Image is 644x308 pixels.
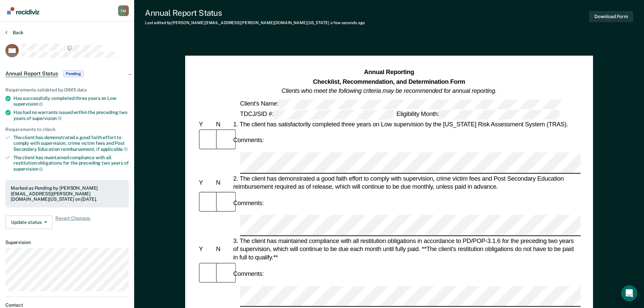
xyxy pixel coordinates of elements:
div: Client's Name: [239,99,563,109]
dt: Supervision [5,240,129,245]
div: 3. The client has maintained compliance with all restitution obligations in accordance to PD/POP-... [232,237,581,262]
div: N [215,245,232,253]
span: Annual Report Status [5,70,58,77]
strong: Annual Reporting [364,69,414,75]
div: Last edited by [PERSON_NAME][EMAIL_ADDRESS][PERSON_NAME][DOMAIN_NAME][US_STATE] [145,20,365,25]
span: supervision [13,166,43,172]
div: N [215,120,232,128]
span: a few seconds ago [330,20,365,25]
button: Profile dropdown button [118,5,129,16]
div: 2. The client has demonstrated a good faith effort to comply with supervision, crime victim fees ... [232,174,581,191]
div: Comments: [232,136,265,144]
span: applicable [101,146,128,152]
div: Annual Report Status [145,8,365,18]
em: Clients who meet the following criteria may be recommended for annual reporting. [281,87,497,94]
div: Open Intercom Messenger [621,285,637,301]
div: Y [198,178,215,187]
div: The client has demonstrated a good faith effort to comply with supervision, crime victim fees and... [13,135,129,152]
img: Recidiviz [7,7,39,14]
strong: Checklist, Recommendation, and Determination Form [313,78,465,85]
div: Marked as Pending by [PERSON_NAME][EMAIL_ADDRESS][PERSON_NAME][DOMAIN_NAME][US_STATE] on [DATE]. [11,185,123,202]
div: Has successfully completed three years on Low [13,96,129,107]
div: C M [118,5,129,16]
div: Eligibility Month: [395,110,561,119]
button: Back [5,29,23,36]
div: Y [198,120,215,128]
div: 1. The client has satisfactorily completed three years on Low supervision by the [US_STATE] Risk ... [232,120,581,128]
button: Download Form [589,11,633,22]
div: N [215,178,232,187]
div: Comments: [232,199,265,207]
div: Requirements to check [5,127,129,132]
span: Pending [63,70,84,77]
button: Update status [5,215,53,229]
dt: Contact [5,302,129,308]
div: TDCJ/SID #: [239,110,395,119]
div: Y [198,245,215,253]
div: Comments: [232,269,265,278]
span: supervision [13,101,43,107]
div: The client has maintained compliance with all restitution obligations for the preceding two years of [13,155,129,172]
span: Revert Changes [55,215,90,229]
div: Requirements validated by OIMS data [5,87,129,93]
span: supervision [32,116,62,121]
div: Has had no warrants issued within the preceding two years of [13,110,129,121]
